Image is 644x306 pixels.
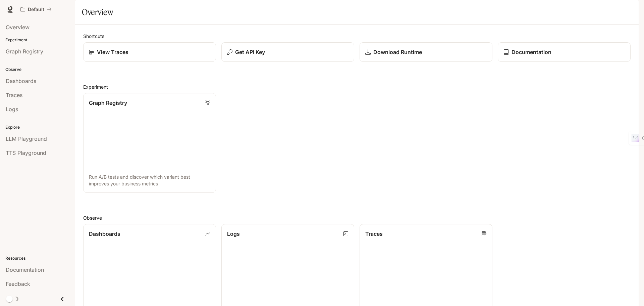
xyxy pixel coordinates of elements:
p: Default [28,7,44,12]
p: View Traces [97,48,128,56]
p: Logs [227,230,240,238]
p: Get API Key [235,48,265,56]
p: Traces [365,230,383,238]
p: Dashboards [89,230,120,238]
h1: Overview [82,5,113,19]
button: Get API Key [221,42,354,62]
a: View Traces [83,42,216,62]
a: Graph RegistryRun A/B tests and discover which variant best improves your business metrics [83,93,216,193]
a: Download Runtime [360,42,492,62]
p: Graph Registry [89,99,127,107]
h2: Observe [83,214,631,221]
p: Download Runtime [373,48,422,56]
button: All workspaces [17,3,55,16]
h2: Experiment [83,83,631,90]
p: Documentation [512,48,551,56]
a: Documentation [498,42,631,62]
p: Run A/B tests and discover which variant best improves your business metrics [89,174,210,187]
h2: Shortcuts [83,33,631,40]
